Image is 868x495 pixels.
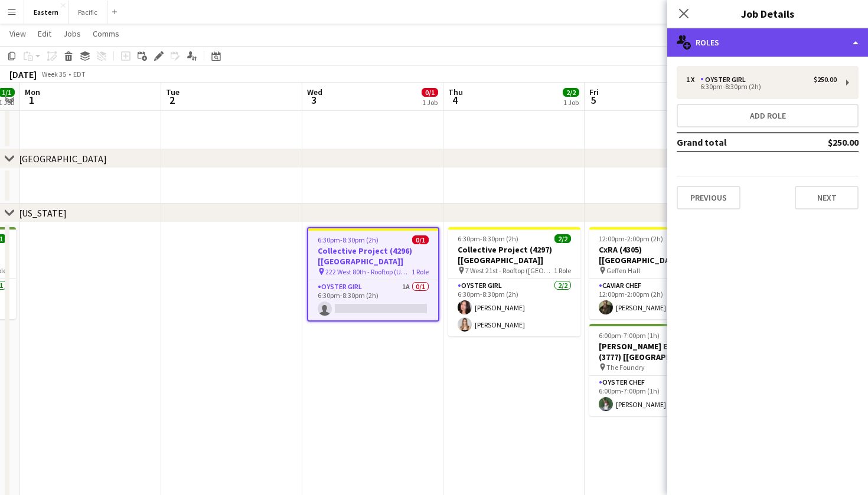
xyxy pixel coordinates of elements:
button: Next [795,186,859,209]
app-card-role: Oyster Girl1A0/16:30pm-8:30pm (2h) [308,280,438,320]
button: Add role [677,104,859,127]
span: 0/1 [422,88,438,97]
span: Week 35 [39,70,68,78]
button: Pacific [68,1,107,24]
div: 6:30pm-8:30pm (2h) [686,84,837,90]
span: 1 Role [554,266,571,275]
h3: [PERSON_NAME] Events (3777) [[GEOGRAPHIC_DATA]] [589,341,722,362]
td: Grand total [677,133,789,152]
span: Comms [93,28,119,39]
h3: Collective Project (4296) [[GEOGRAPHIC_DATA]] [308,245,438,267]
span: View [9,28,26,39]
div: EDT [73,70,86,78]
span: 222 West 80th - Rooftop (UWS) [325,267,412,276]
span: 1 Role [412,267,429,276]
app-job-card: 6:30pm-8:30pm (2h)2/2Collective Project (4297) [[GEOGRAPHIC_DATA]] 7 West 21st - Rooftop ([GEOGRA... [448,227,580,336]
span: Wed [307,87,322,97]
td: $250.00 [789,133,859,152]
div: Roles [667,28,868,57]
span: Geffen Hall [606,266,640,275]
span: 7 West 21st - Rooftop ([GEOGRAPHIC_DATA]) [465,266,554,275]
div: $250.00 [814,76,837,84]
h3: CxRA (4305) [[GEOGRAPHIC_DATA]] [589,244,722,265]
span: Tue [166,87,180,97]
div: 1 Job [422,98,438,107]
span: Edit [38,28,51,39]
div: 1 x [686,76,700,84]
a: View [5,26,31,41]
span: 1 [23,93,40,107]
span: 4 [446,93,463,107]
div: [US_STATE] [19,207,67,219]
span: 2/2 [563,88,579,97]
span: The Foundry [606,363,645,372]
app-card-role: Caviar Chef1/112:00pm-2:00pm (2h)[PERSON_NAME] [589,279,722,319]
span: 6:30pm-8:30pm (2h) [318,235,378,244]
app-job-card: 6:00pm-7:00pm (1h)1/1[PERSON_NAME] Events (3777) [[GEOGRAPHIC_DATA]] The Foundry1 RoleOyster Chef... [589,324,722,416]
div: [GEOGRAPHIC_DATA] [19,153,107,165]
app-job-card: 6:30pm-8:30pm (2h)0/1Collective Project (4296) [[GEOGRAPHIC_DATA]] 222 West 80th - Rooftop (UWS)1... [307,227,439,322]
span: Fri [589,87,599,97]
span: 0/1 [412,235,429,244]
div: Oyster Girl [700,76,750,84]
button: Eastern [24,1,68,24]
a: Jobs [58,26,86,41]
app-card-role: Oyster Girl2/26:30pm-8:30pm (2h)[PERSON_NAME][PERSON_NAME] [448,279,580,336]
button: Previous [677,186,740,209]
span: 3 [305,93,322,107]
span: 6:00pm-7:00pm (1h) [599,331,660,340]
span: Jobs [63,28,81,39]
app-card-role: Oyster Chef1/16:00pm-7:00pm (1h)[PERSON_NAME] [589,376,722,416]
span: Mon [25,87,40,97]
span: 2 [164,93,180,107]
span: 12:00pm-2:00pm (2h) [599,234,663,243]
app-job-card: 12:00pm-2:00pm (2h)1/1CxRA (4305) [[GEOGRAPHIC_DATA]] Geffen Hall1 RoleCaviar Chef1/112:00pm-2:00... [589,227,722,319]
div: [DATE] [9,68,37,80]
h3: Collective Project (4297) [[GEOGRAPHIC_DATA]] [448,244,580,265]
h3: Job Details [667,6,868,21]
div: 1 Job [563,98,579,107]
a: Edit [33,26,56,41]
a: Comms [88,26,124,41]
span: 5 [588,93,599,107]
span: 6:30pm-8:30pm (2h) [458,234,518,243]
span: 2/2 [554,234,571,243]
span: Thu [448,87,463,97]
